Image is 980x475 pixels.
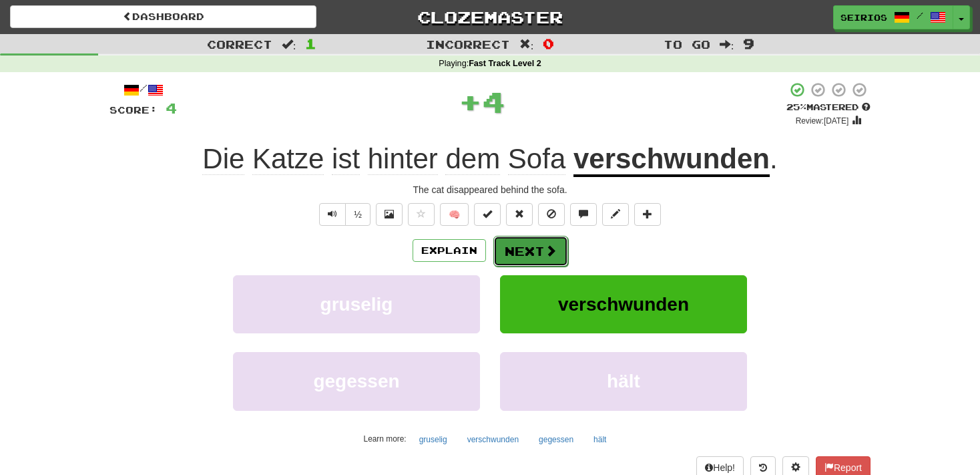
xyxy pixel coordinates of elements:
[573,143,770,177] u: verschwunden
[558,294,689,315] span: verschwunden
[469,59,541,68] strong: Fast Track Level 2
[412,430,455,450] button: gruselig
[233,352,480,410] button: gegessen
[282,39,296,50] span: :
[313,371,399,391] span: gegessen
[664,37,710,51] span: To go
[345,203,371,226] button: ½
[786,102,871,114] div: Mastered
[786,102,806,112] span: 25 %
[474,203,501,226] button: Set this sentence to 100% Mastered (alt+m)
[586,430,614,450] button: hält
[840,11,887,23] span: Seirios
[460,430,526,450] button: verschwunden
[720,39,734,50] span: :
[413,239,486,262] button: Explain
[833,5,953,29] a: Seirios /
[440,203,469,226] button: 🧠
[508,143,565,175] span: Sofa
[917,11,923,20] span: /
[531,430,581,450] button: gegessen
[376,203,403,226] button: Show image (alt+x)
[316,203,371,226] div: Text-to-speech controls
[252,143,324,175] span: Katze
[543,35,554,51] span: 0
[207,37,272,51] span: Correct
[459,82,482,122] span: +
[602,203,629,226] button: Edit sentence (alt+d)
[319,203,346,226] button: Play sentence audio (ctl+space)
[109,183,871,196] div: The cat disappeared behind the sofa.
[482,85,505,118] span: 4
[570,203,597,226] button: Discuss sentence (alt+u)
[519,39,534,50] span: :
[500,352,747,410] button: hält
[607,371,640,391] span: hält
[493,236,568,267] button: Next
[506,203,533,226] button: Reset to 0% Mastered (alt+r)
[320,294,393,315] span: gruselig
[368,143,438,175] span: hinter
[445,143,500,175] span: dem
[233,275,480,333] button: gruselig
[538,203,565,226] button: Ignore sentence (alt+i)
[10,5,316,28] a: Dashboard
[408,203,435,226] button: Favorite sentence (alt+f)
[305,35,316,51] span: 1
[426,37,510,51] span: Incorrect
[336,5,643,29] a: Clozemaster
[166,100,177,116] span: 4
[332,143,360,175] span: ist
[634,203,661,226] button: Add to collection (alt+a)
[770,143,778,174] span: .
[202,143,244,175] span: Die
[500,275,747,333] button: verschwunden
[743,35,754,51] span: 9
[109,104,158,116] span: Score:
[796,116,849,126] small: Review: [DATE]
[109,82,177,98] div: /
[364,434,407,444] small: Learn more:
